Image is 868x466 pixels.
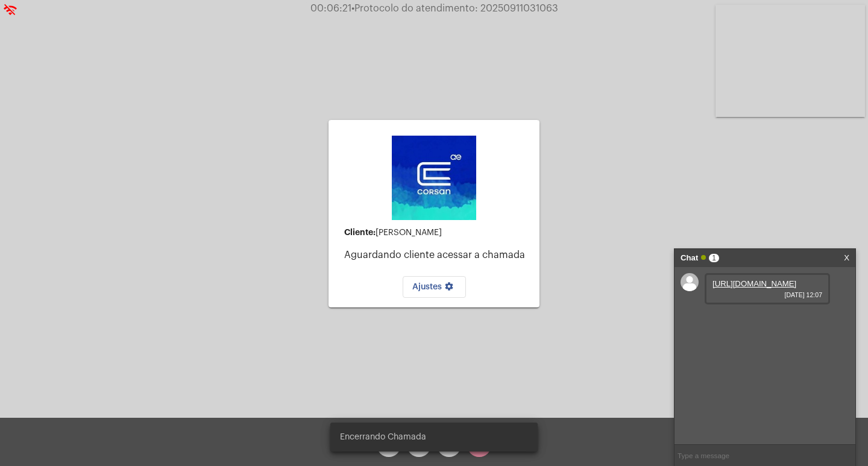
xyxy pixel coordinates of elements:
[351,4,558,13] span: Protocolo do atendimento: 20250911031063
[675,445,855,466] input: Type a message
[392,136,476,220] img: d4669ae0-8c07-2337-4f67-34b0df7f5ae4.jpeg
[344,228,376,236] strong: Cliente:
[709,254,719,262] span: 1
[712,291,822,298] span: [DATE] 12:07
[403,276,466,298] button: Ajustes
[712,279,796,288] a: [URL][DOMAIN_NAME]
[681,249,698,267] strong: Chat
[844,249,849,267] a: X
[344,250,530,260] p: Aguardando cliente acessar a chamada
[344,228,530,238] div: [PERSON_NAME]
[701,255,706,260] span: Online
[442,282,456,296] mat-icon: settings
[310,4,351,13] span: 00:06:21
[412,283,456,291] span: Ajustes
[340,431,426,443] span: Encerrando Chamada
[351,4,354,13] span: •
